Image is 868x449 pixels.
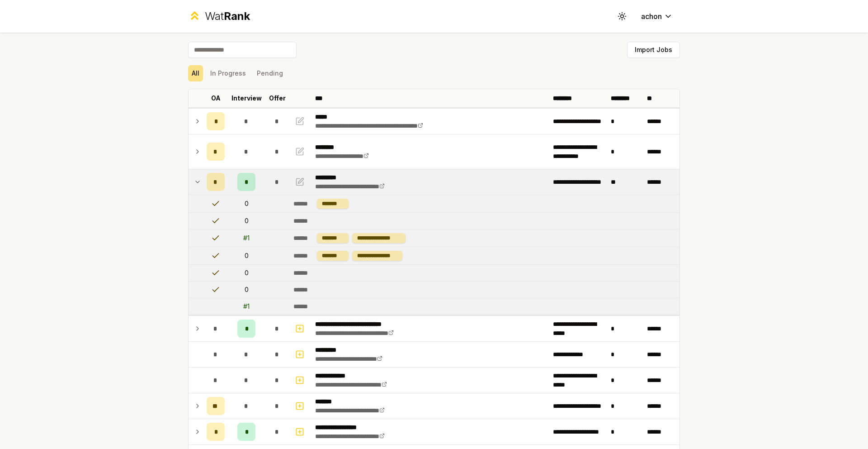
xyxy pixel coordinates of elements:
[634,8,680,24] button: achon
[253,65,287,81] button: Pending
[641,11,662,22] span: achon
[627,42,680,58] button: Import Jobs
[207,65,250,81] button: In Progress
[205,9,250,24] div: Wat
[188,9,250,24] a: WatRank
[243,234,250,243] div: # 1
[228,282,264,298] td: 0
[228,213,264,229] td: 0
[228,265,264,281] td: 0
[231,94,262,103] p: Interview
[211,94,221,103] p: OA
[188,65,203,81] button: All
[224,10,250,23] span: Rank
[243,302,250,311] div: # 1
[228,195,264,212] td: 0
[269,94,286,103] p: Offer
[228,247,264,264] td: 0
